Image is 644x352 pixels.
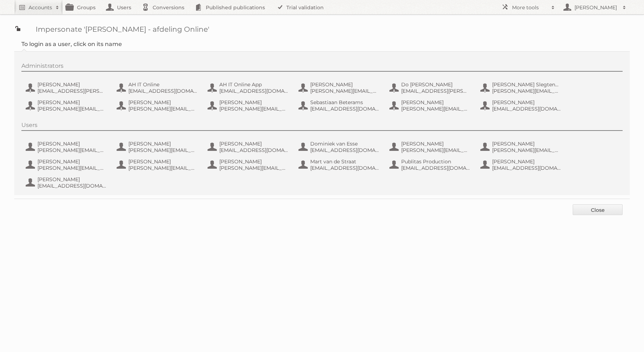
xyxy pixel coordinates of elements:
[219,88,288,94] span: [EMAIL_ADDRESS][DOMAIN_NAME]
[310,158,379,165] span: Mart van de Straat
[492,99,561,106] span: [PERSON_NAME]
[219,158,288,165] span: [PERSON_NAME]
[37,147,107,153] span: [PERSON_NAME][EMAIL_ADDRESS][PERSON_NAME][DOMAIN_NAME]
[116,140,200,154] button: [PERSON_NAME] [PERSON_NAME][EMAIL_ADDRESS][DOMAIN_NAME]
[219,165,288,171] span: [PERSON_NAME][EMAIL_ADDRESS][DOMAIN_NAME]
[310,147,379,153] span: [EMAIL_ADDRESS][DOMAIN_NAME]
[480,81,563,95] button: [PERSON_NAME] Slegtenhorst [PERSON_NAME][EMAIL_ADDRESS][DOMAIN_NAME]
[401,88,470,94] span: [EMAIL_ADDRESS][PERSON_NAME][DOMAIN_NAME]
[573,4,619,11] h2: [PERSON_NAME]
[512,4,548,11] h2: More tools
[25,140,109,154] button: [PERSON_NAME] [PERSON_NAME][EMAIL_ADDRESS][PERSON_NAME][DOMAIN_NAME]
[128,147,198,153] span: [PERSON_NAME][EMAIL_ADDRESS][DOMAIN_NAME]
[25,158,109,172] button: [PERSON_NAME] [PERSON_NAME][EMAIL_ADDRESS][PERSON_NAME][DOMAIN_NAME]
[401,165,470,171] span: [EMAIL_ADDRESS][DOMAIN_NAME]
[37,183,107,189] span: [EMAIL_ADDRESS][DOMAIN_NAME]
[128,81,198,88] span: AH IT Online
[116,81,200,95] button: AH IT Online [EMAIL_ADDRESS][DOMAIN_NAME]
[116,98,200,113] button: [PERSON_NAME] [PERSON_NAME][EMAIL_ADDRESS][DOMAIN_NAME]
[401,81,470,88] span: Do [PERSON_NAME]
[128,158,198,165] span: [PERSON_NAME]
[389,140,472,154] button: [PERSON_NAME] [PERSON_NAME][EMAIL_ADDRESS][DOMAIN_NAME]
[116,158,200,172] button: [PERSON_NAME] [PERSON_NAME][EMAIL_ADDRESS][PERSON_NAME][DOMAIN_NAME]
[401,141,470,147] span: [PERSON_NAME]
[219,106,288,112] span: [PERSON_NAME][EMAIL_ADDRESS][PERSON_NAME][DOMAIN_NAME]
[298,81,382,95] button: [PERSON_NAME] [PERSON_NAME][EMAIL_ADDRESS][DOMAIN_NAME]
[298,158,382,172] button: Mart van de Straat [EMAIL_ADDRESS][DOMAIN_NAME]
[492,106,561,112] span: [EMAIL_ADDRESS][DOMAIN_NAME]
[492,147,561,153] span: [PERSON_NAME][EMAIL_ADDRESS][DOMAIN_NAME]
[207,140,291,154] button: [PERSON_NAME] [EMAIL_ADDRESS][DOMAIN_NAME]
[310,88,379,94] span: [PERSON_NAME][EMAIL_ADDRESS][DOMAIN_NAME]
[573,204,623,215] a: Close
[389,158,472,172] button: Publitas Production [EMAIL_ADDRESS][DOMAIN_NAME]
[128,165,198,171] span: [PERSON_NAME][EMAIL_ADDRESS][PERSON_NAME][DOMAIN_NAME]
[37,141,107,147] span: [PERSON_NAME]
[37,88,107,94] span: [EMAIL_ADDRESS][PERSON_NAME][DOMAIN_NAME]
[310,99,379,106] span: Sebastiaan Beterams
[37,158,107,165] span: [PERSON_NAME]
[128,99,198,106] span: [PERSON_NAME]
[128,88,198,94] span: [EMAIL_ADDRESS][DOMAIN_NAME]
[37,106,107,112] span: [PERSON_NAME][EMAIL_ADDRESS][DOMAIN_NAME]
[25,175,109,190] button: [PERSON_NAME] [EMAIL_ADDRESS][DOMAIN_NAME]
[219,141,288,147] span: [PERSON_NAME]
[37,99,107,106] span: [PERSON_NAME]
[219,81,288,88] span: AH IT Online App
[310,81,379,88] span: [PERSON_NAME]
[401,158,470,165] span: Publitas Production
[21,41,122,47] legend: To login as a user, click on its name
[480,158,563,172] button: [PERSON_NAME] [EMAIL_ADDRESS][DOMAIN_NAME]
[37,176,107,183] span: [PERSON_NAME]
[14,25,630,34] h1: Impersonate '[PERSON_NAME] - afdeling Online'
[310,106,379,112] span: [EMAIL_ADDRESS][DOMAIN_NAME]
[219,147,288,153] span: [EMAIL_ADDRESS][DOMAIN_NAME]
[21,62,623,72] div: Administrators
[25,81,109,95] button: [PERSON_NAME] [EMAIL_ADDRESS][PERSON_NAME][DOMAIN_NAME]
[128,141,198,147] span: [PERSON_NAME]
[37,165,107,171] span: [PERSON_NAME][EMAIL_ADDRESS][PERSON_NAME][DOMAIN_NAME]
[207,98,291,113] button: [PERSON_NAME] [PERSON_NAME][EMAIL_ADDRESS][PERSON_NAME][DOMAIN_NAME]
[128,106,198,112] span: [PERSON_NAME][EMAIL_ADDRESS][DOMAIN_NAME]
[310,141,379,147] span: Dominiek van Esse
[207,158,291,172] button: [PERSON_NAME] [PERSON_NAME][EMAIL_ADDRESS][DOMAIN_NAME]
[298,98,382,113] button: Sebastiaan Beterams [EMAIL_ADDRESS][DOMAIN_NAME]
[492,158,561,165] span: [PERSON_NAME]
[21,122,623,131] div: Users
[29,4,52,11] h2: Accounts
[492,141,561,147] span: [PERSON_NAME]
[401,99,470,106] span: [PERSON_NAME]
[401,147,470,153] span: [PERSON_NAME][EMAIL_ADDRESS][DOMAIN_NAME]
[389,98,472,113] button: [PERSON_NAME] [PERSON_NAME][EMAIL_ADDRESS][PERSON_NAME][DOMAIN_NAME]
[480,98,563,113] button: [PERSON_NAME] [EMAIL_ADDRESS][DOMAIN_NAME]
[219,99,288,106] span: [PERSON_NAME]
[37,81,107,88] span: [PERSON_NAME]
[401,106,470,112] span: [PERSON_NAME][EMAIL_ADDRESS][PERSON_NAME][DOMAIN_NAME]
[310,165,379,171] span: [EMAIL_ADDRESS][DOMAIN_NAME]
[492,165,561,171] span: [EMAIL_ADDRESS][DOMAIN_NAME]
[389,81,472,95] button: Do [PERSON_NAME] [EMAIL_ADDRESS][PERSON_NAME][DOMAIN_NAME]
[298,140,382,154] button: Dominiek van Esse [EMAIL_ADDRESS][DOMAIN_NAME]
[492,88,561,94] span: [PERSON_NAME][EMAIL_ADDRESS][DOMAIN_NAME]
[25,98,109,113] button: [PERSON_NAME] [PERSON_NAME][EMAIL_ADDRESS][DOMAIN_NAME]
[207,81,291,95] button: AH IT Online App [EMAIL_ADDRESS][DOMAIN_NAME]
[492,81,561,88] span: [PERSON_NAME] Slegtenhorst
[480,140,563,154] button: [PERSON_NAME] [PERSON_NAME][EMAIL_ADDRESS][DOMAIN_NAME]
